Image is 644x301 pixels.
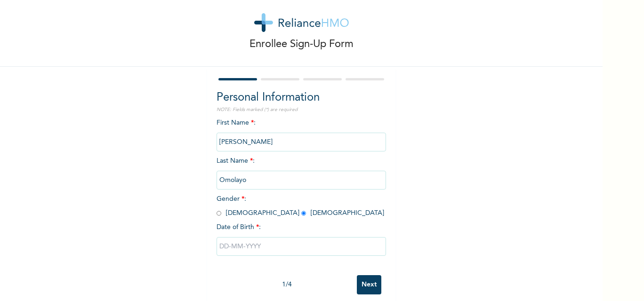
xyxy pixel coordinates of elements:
span: Last Name : [217,158,386,183]
p: NOTE: Fields marked (*) are required [217,106,386,113]
input: DD-MM-YYYY [217,237,386,256]
span: First Name : [217,119,386,145]
span: Gender : [DEMOGRAPHIC_DATA] [DEMOGRAPHIC_DATA] [217,196,384,216]
span: Date of Birth : [217,222,261,232]
div: 1 / 4 [217,280,357,290]
p: Enrollee Sign-Up Form [250,37,354,52]
input: Enter your last name [217,171,386,190]
h2: Personal Information [217,89,386,106]
img: logo [254,13,349,32]
input: Next [357,275,381,294]
input: Enter your first name [217,133,386,151]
